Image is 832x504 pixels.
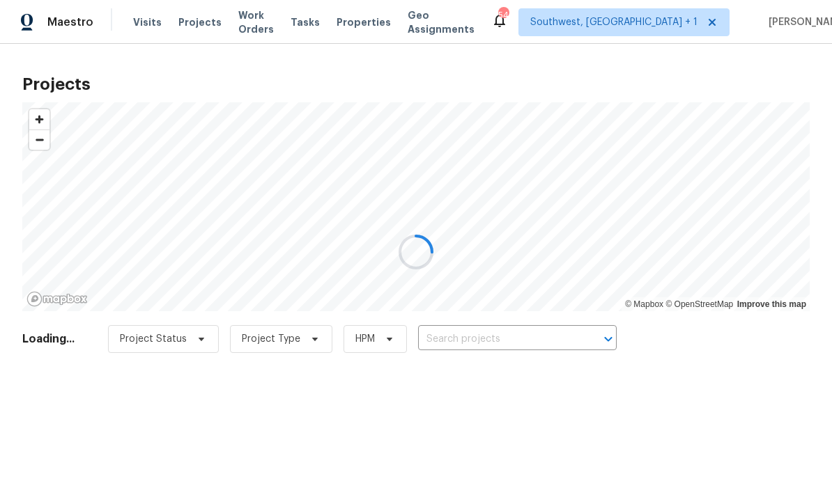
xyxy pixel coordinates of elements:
a: Mapbox [625,299,663,309]
button: Zoom out [29,129,49,150]
a: OpenStreetMap [665,299,733,309]
a: Improve this map [737,299,806,309]
a: Mapbox homepage [26,291,88,307]
button: Zoom in [29,109,49,129]
span: Zoom out [29,130,49,150]
div: 54 [498,8,508,22]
